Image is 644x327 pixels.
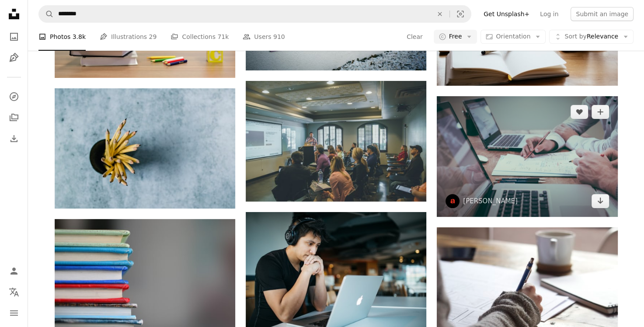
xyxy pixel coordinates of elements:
[273,32,285,42] span: 910
[549,30,634,44] button: Sort byRelevance
[496,33,530,40] span: Orientation
[171,23,229,51] a: Collections 71k
[437,283,617,291] a: person writing on brown wooden table near white ceramic mug
[38,5,471,23] form: Find visuals sitewide
[5,304,23,322] button: Menu
[446,194,460,208] img: Go to Scott Graham's profile
[592,194,609,208] a: Download
[564,33,586,40] span: Sort by
[55,88,235,209] img: yellow flower on gray surface
[592,105,609,119] button: Add to Collection
[430,6,449,22] button: Clear
[5,88,23,105] a: Explore
[463,197,518,205] a: [PERSON_NAME]
[571,7,634,21] button: Submit an image
[55,275,235,283] a: shallow focus photography of books
[434,30,477,44] button: Free
[5,283,23,301] button: Language
[450,6,471,22] button: Visual search
[478,7,535,21] a: Get Unsplash+
[571,105,588,119] button: Like
[437,153,617,160] a: person holding pencil near laptop computer
[5,49,23,66] a: Illustrations
[535,7,564,21] a: Log in
[100,23,157,51] a: Illustrations 29
[246,81,426,201] img: a group of people in a room with a projector screen
[217,32,229,42] span: 71k
[5,262,23,280] a: Log in / Sign up
[437,96,617,217] img: person holding pencil near laptop computer
[149,32,157,42] span: 29
[480,30,546,44] button: Orientation
[55,144,235,152] a: yellow flower on gray surface
[449,32,462,41] span: Free
[5,130,23,147] a: Download History
[246,137,426,145] a: a group of people in a room with a projector screen
[5,109,23,126] a: Collections
[39,6,54,22] button: Search Unsplash
[406,30,423,44] button: Clear
[5,5,23,24] a: Home — Unsplash
[243,23,285,51] a: Users 910
[564,32,618,41] span: Relevance
[246,268,426,276] a: man wearing headphones while sitting on chair in front of MacBook
[5,28,23,45] a: Photos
